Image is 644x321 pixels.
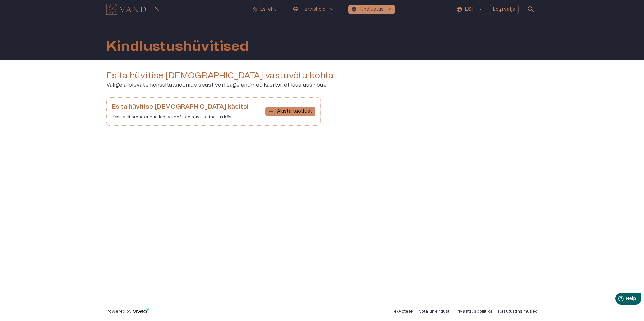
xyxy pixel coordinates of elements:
p: Võta ühendust [419,309,449,314]
span: keyboard_arrow_down [386,6,392,12]
img: Vanden logo [106,4,159,15]
span: health_and_safety [351,6,357,12]
a: Navigate to homepage [106,5,246,14]
p: Powered by [106,309,131,314]
button: open search modal [524,3,538,16]
button: health_and_safetyKindlustuskeyboard_arrow_down [348,5,395,14]
button: homeEsileht [249,5,279,14]
p: Valige allolevate konsultatsioonide seast või lisage andmed käsitsi, et luua uus nõue [106,81,538,89]
span: ecg_heart [293,6,299,12]
span: search [527,5,535,13]
p: Logi välja [493,6,516,13]
p: EST [465,6,474,13]
p: Kas sa ei broneerinud läbi Viveo? Loo hüvitise taotlus käsitsi. [112,114,248,120]
a: Privaatsuspoliitika [455,309,493,313]
button: EST [455,5,484,14]
h1: Kindlustushüvitised [106,39,249,54]
p: Esileht [260,6,276,13]
h6: Esita hüvitise [DEMOGRAPHIC_DATA] käsitsi [112,103,248,112]
p: Alusta taotlust [277,108,312,115]
p: Tervishoid [301,6,326,13]
button: Alusta taotlust [265,107,315,116]
iframe: Help widget launcher [591,290,644,309]
button: Logi välja [490,5,519,14]
h4: Esita hüvitise [DEMOGRAPHIC_DATA] vastuvõtu kohta [106,70,538,81]
span: home [252,6,258,12]
p: Kindlustus [360,6,384,13]
a: e-Apteek [394,309,413,313]
a: Kasutustingimused [498,309,538,313]
button: ecg_heartTervishoidkeyboard_arrow_down [290,5,337,14]
span: keyboard_arrow_down [329,6,335,12]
